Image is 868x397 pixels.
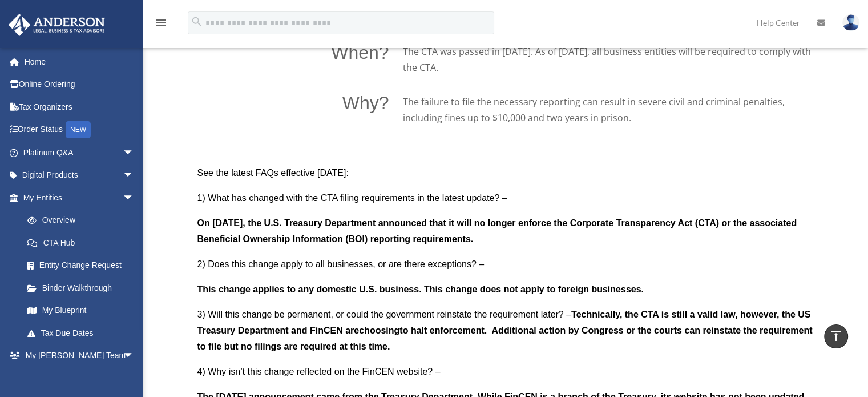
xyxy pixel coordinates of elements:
[66,121,91,138] div: NEW
[16,254,151,277] a: Entity Change Request
[197,259,485,269] span: 2) Does this change apply to all businesses, or are there exceptions? –
[197,310,571,319] span: 3) Will this change be permanent, or could the government reinstate the requirement later? –
[16,299,151,322] a: My Blueprint
[403,43,814,75] p: The CTA was passed in [DATE]. As of [DATE], all business entities will be required to comply with...
[16,231,146,254] a: CTA Hub
[16,322,151,344] a: Tax Due Dates
[16,276,151,299] a: Binder Walkthrough
[197,326,813,351] b: to halt enforcement. Additional action by Congress or the courts can reinstate the requirement to...
[5,14,108,36] img: Anderson Advisors Platinum Portal
[123,344,146,368] span: arrow_drop_down
[8,73,151,96] a: Online Ordering
[8,344,151,367] a: My [PERSON_NAME] Teamarrow_drop_down
[8,95,151,118] a: Tax Organizers
[123,164,146,187] span: arrow_drop_down
[197,193,507,203] span: 1) What has changed with the CTA filing requirements in the latest update? –
[342,94,389,112] p: Why?
[123,186,146,210] span: arrow_drop_down
[829,329,843,343] i: vertical_align_top
[8,164,151,187] a: Digital Productsarrow_drop_down
[8,118,151,142] a: Order StatusNEW
[8,50,151,73] a: Home
[191,15,203,28] i: search
[8,141,151,164] a: Platinum Q&Aarrow_drop_down
[123,141,146,165] span: arrow_drop_down
[197,168,349,178] span: See the latest FAQs effective [DATE]:
[842,14,859,31] img: User Pic
[8,186,151,209] a: My Entitiesarrow_drop_down
[154,16,168,30] i: menu
[197,218,797,244] b: On [DATE], the U.S. Treasury Department announced that it will no longer enforce the Corporate Tr...
[16,209,151,232] a: Overview
[359,326,399,335] b: choosing
[154,20,168,30] a: menu
[403,94,814,126] p: The failure to file the necessary reporting can result in severe civil and criminal penalties, in...
[197,284,644,294] b: This change applies to any domestic U.S. business. This change does not apply to foreign businesses.
[197,367,441,376] span: 4) Why isn’t this change reflected on the FinCEN website? –
[824,324,848,348] a: vertical_align_top
[197,310,811,335] b: Technically, the CTA is still a valid law, however, the US Treasury Department and FinCEN are
[331,43,389,62] p: When?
